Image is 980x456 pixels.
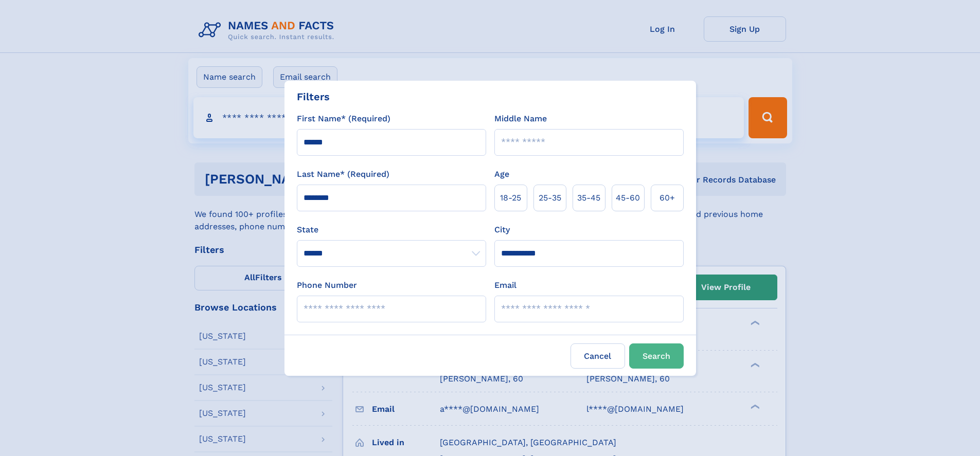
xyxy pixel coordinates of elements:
[571,343,625,369] label: Cancel
[616,192,640,204] span: 45‑60
[297,113,390,125] label: First Name* (Required)
[297,279,357,291] label: Phone Number
[494,224,510,236] label: City
[500,192,521,204] span: 18‑25
[494,113,547,125] label: Middle Name
[660,192,675,204] span: 60+
[629,343,684,369] button: Search
[577,192,600,204] span: 35‑45
[494,168,509,180] label: Age
[297,168,389,180] label: Last Name* (Required)
[539,192,561,204] span: 25‑35
[494,279,516,291] label: Email
[297,224,486,236] label: State
[297,89,330,104] div: Filters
